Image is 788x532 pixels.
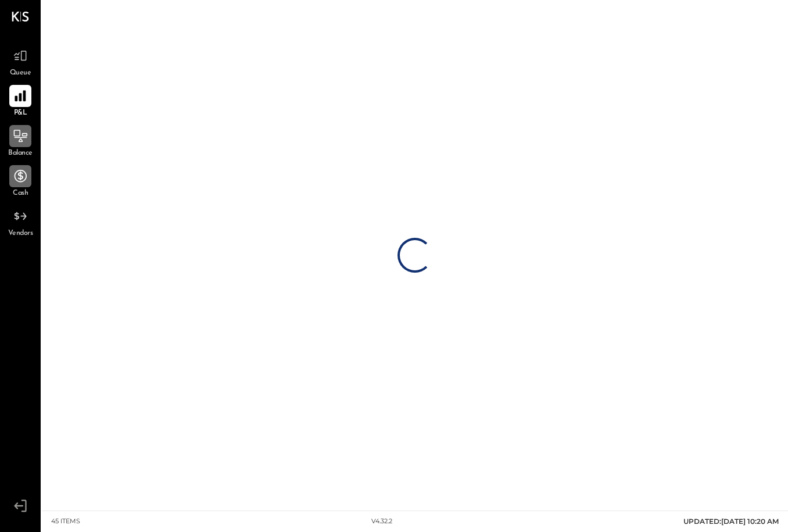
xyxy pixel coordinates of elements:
[51,517,80,526] div: 45 items
[13,188,28,199] span: Cash
[8,228,33,239] span: Vendors
[371,517,392,526] div: v 4.32.2
[1,45,40,78] a: Queue
[10,68,31,78] span: Queue
[683,517,779,526] span: UPDATED: [DATE] 10:20 AM
[1,85,40,119] a: P&L
[14,108,27,119] span: P&L
[8,148,33,159] span: Balance
[1,205,40,239] a: Vendors
[1,165,40,199] a: Cash
[1,125,40,159] a: Balance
